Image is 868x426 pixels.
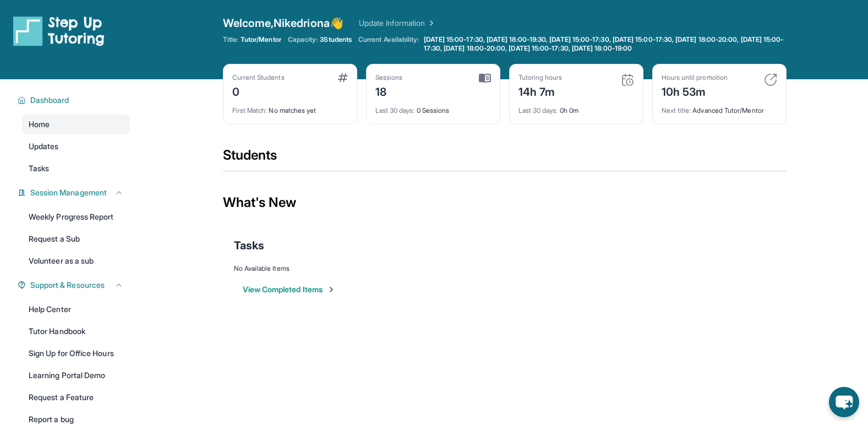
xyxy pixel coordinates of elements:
[22,136,130,156] a: Updates
[30,95,69,106] span: Dashboard
[662,106,691,114] span: Next title :
[223,178,787,227] div: What's New
[22,365,130,385] a: Learning Portal Demo
[288,35,318,44] span: Capacity:
[30,280,105,291] span: Support & Resources
[232,82,285,100] div: 0
[241,35,281,44] span: Tutor/Mentor
[22,159,130,178] a: Tasks
[22,343,130,363] a: Sign Up for Office Hours
[22,321,130,341] a: Tutor Handbook
[375,106,415,114] span: Last 30 days :
[29,141,59,152] span: Updates
[829,387,859,417] button: chat-button
[518,73,563,82] div: Tutoring hours
[22,114,130,134] a: Home
[234,238,264,253] span: Tasks
[223,35,238,44] span: Title:
[320,35,352,44] span: 3 Students
[22,387,130,407] a: Request a Feature
[479,73,491,83] img: card
[26,187,123,198] button: Session Management
[375,82,403,100] div: 18
[13,15,105,46] img: logo
[518,106,558,114] span: Last 30 days :
[223,15,343,31] span: Welcome, Nikedriona 👋
[518,82,563,100] div: 14h 7m
[22,251,130,271] a: Volunteer as a sub
[518,100,634,115] div: 0h 0m
[764,73,777,86] img: card
[26,280,123,291] button: Support & Resources
[22,229,130,249] a: Request a Sub
[375,100,491,115] div: 0 Sessions
[358,35,419,53] span: Current Availability:
[30,187,107,198] span: Session Management
[338,73,348,82] img: card
[359,18,436,29] a: Update Information
[234,264,776,273] div: No Available Items
[424,35,784,53] span: [DATE] 15:00-17:30, [DATE] 18:00-19:30, [DATE] 15:00-17:30, [DATE] 15:00-17:30, [DATE] 18:00-20:0...
[223,146,787,171] div: Students
[232,100,348,115] div: No matches yet
[26,95,123,106] button: Dashboard
[232,73,285,82] div: Current Students
[22,207,130,227] a: Weekly Progress Report
[232,106,268,114] span: First Match :
[425,18,436,29] img: Chevron Right
[662,82,728,100] div: 10h 53m
[662,73,728,82] div: Hours until promotion
[375,73,403,82] div: Sessions
[22,299,130,319] a: Help Center
[422,35,787,53] a: [DATE] 15:00-17:30, [DATE] 18:00-19:30, [DATE] 15:00-17:30, [DATE] 15:00-17:30, [DATE] 18:00-20:0...
[621,73,634,86] img: card
[662,100,777,115] div: Advanced Tutor/Mentor
[243,284,336,295] button: View Completed Items
[29,119,50,130] span: Home
[29,163,49,174] span: Tasks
